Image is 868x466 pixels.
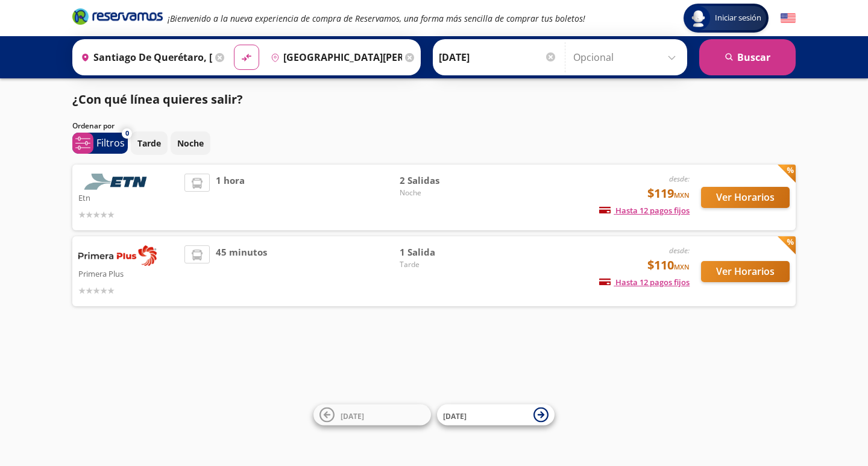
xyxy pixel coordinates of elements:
p: Etn [78,190,178,204]
span: 1 Salida [400,245,484,259]
button: [DATE] [313,405,431,426]
em: desde: [669,245,690,256]
span: Noche [400,187,484,198]
i: Brand Logo [72,7,163,25]
span: [DATE] [341,411,364,421]
span: 2 Salidas [400,174,484,187]
button: Ver Horarios [701,187,790,208]
span: Hasta 12 pagos fijos [599,277,690,288]
span: [DATE] [443,411,467,421]
input: Opcional [573,42,681,72]
p: Ordenar por [72,121,115,131]
p: ¿Con qué línea quieres salir? [72,90,243,109]
a: Brand Logo [72,7,163,29]
button: Buscar [699,39,796,75]
input: Buscar Origen [76,42,212,72]
p: Noche [177,137,204,150]
img: Primera Plus [78,245,157,266]
span: 1 hora [216,174,245,221]
span: Tarde [400,259,484,270]
button: Noche [171,131,210,155]
button: Ver Horarios [701,261,790,282]
em: ¡Bienvenido a la nueva experiencia de compra de Reservamos, una forma más sencilla de comprar tus... [168,13,585,24]
small: MXN [674,262,690,271]
small: MXN [674,190,690,200]
p: Primera Plus [78,266,178,280]
button: Tarde [131,131,168,155]
span: $110 [647,256,690,274]
p: Tarde [137,137,161,150]
span: $119 [647,184,690,203]
span: Hasta 12 pagos fijos [599,205,690,216]
span: 45 minutos [216,245,267,297]
img: Etn [78,174,157,190]
input: Buscar Destino [266,42,402,72]
span: 0 [125,128,129,139]
button: [DATE] [437,405,555,426]
button: 0Filtros [72,133,128,154]
span: Iniciar sesión [710,12,766,24]
button: English [781,11,796,26]
input: Elegir Fecha [439,42,557,72]
em: desde: [669,174,690,184]
p: Filtros [96,136,125,150]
